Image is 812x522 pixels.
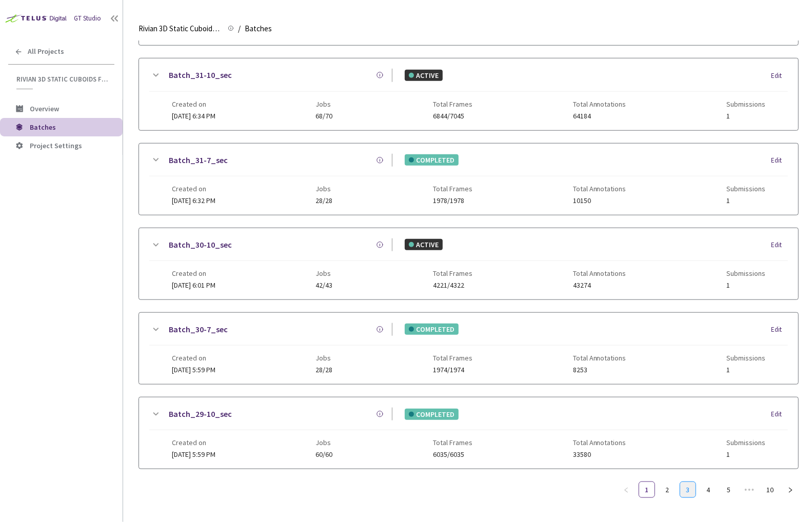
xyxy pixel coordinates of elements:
li: 1 [639,481,655,498]
span: Created on [172,185,215,193]
span: Jobs [315,269,332,277]
span: Submissions [726,269,765,277]
li: 2 [659,481,676,498]
span: Created on [172,269,215,277]
div: Edit [771,155,788,166]
span: Submissions [726,100,765,108]
span: 4221/4322 [433,282,472,289]
div: COMPLETED [405,154,459,166]
div: Batch_31-10_secACTIVEEditCreated on[DATE] 6:34 PMJobs68/70Total Frames6844/7045Total Annotations6... [139,58,798,130]
span: Total Annotations [573,269,626,277]
span: Project Settings [30,141,82,150]
span: 28/28 [315,197,332,205]
span: 68/70 [315,112,332,120]
button: right [782,481,799,498]
div: Edit [771,409,788,419]
span: Batches [30,123,56,132]
span: Total Frames [433,185,472,193]
a: 3 [680,482,696,497]
a: Batch_29-10_sec [169,408,232,420]
div: Batch_30-10_secACTIVEEditCreated on[DATE] 6:01 PMJobs42/43Total Frames4221/4322Total Annotations4... [139,228,798,299]
a: 1 [639,482,655,497]
span: 1 [726,451,765,458]
li: 10 [762,481,778,498]
span: [DATE] 6:01 PM [172,280,215,290]
span: Submissions [726,438,765,447]
li: Next 5 Pages [741,481,758,498]
span: All Projects [28,47,64,56]
span: Created on [172,100,215,108]
span: 10150 [573,197,626,205]
span: 1978/1978 [433,197,472,205]
a: 10 [762,482,778,497]
li: 3 [680,481,696,498]
span: Total Frames [433,354,472,362]
div: ACTIVE [405,239,443,250]
span: right [787,487,794,493]
a: 5 [721,482,737,497]
span: Jobs [315,185,332,193]
span: 1974/1974 [433,366,472,374]
span: Submissions [726,185,765,193]
button: left [618,481,635,498]
span: 33580 [573,451,626,458]
span: 64184 [573,112,626,120]
span: Submissions [726,354,765,362]
span: 28/28 [315,366,332,374]
span: Jobs [315,354,332,362]
a: Batch_30-10_sec [169,238,232,251]
span: Rivian 3D Static Cuboids fixed[2024-25] [138,23,222,35]
div: Edit [771,71,788,81]
a: 2 [660,482,675,497]
span: Batches [245,23,272,35]
a: Batch_31-7_sec [169,154,228,167]
span: 1 [726,197,765,205]
span: 6844/7045 [433,112,472,120]
span: Created on [172,438,215,447]
a: Batch_30-7_sec [169,323,228,336]
span: [DATE] 5:59 PM [172,365,215,374]
div: Batch_31-7_secCOMPLETEDEditCreated on[DATE] 6:32 PMJobs28/28Total Frames1978/1978Total Annotation... [139,144,798,215]
span: Total Frames [433,438,472,447]
span: [DATE] 6:32 PM [172,196,215,205]
div: Edit [771,325,788,335]
div: Batch_29-10_secCOMPLETEDEditCreated on[DATE] 5:59 PMJobs60/60Total Frames6035/6035Total Annotatio... [139,397,798,469]
span: Total Annotations [573,438,626,447]
span: left [623,487,629,493]
li: Next Page [782,481,799,498]
span: 1 [726,366,765,374]
span: Total Annotations [573,354,626,362]
span: ••• [741,481,758,498]
span: 43274 [573,282,626,289]
span: Jobs [315,438,332,447]
span: 1 [726,112,765,120]
li: / [238,23,241,35]
li: 4 [700,481,717,498]
span: Total Annotations [573,100,626,108]
div: ACTIVE [405,70,443,81]
span: Overview [30,104,59,113]
span: Total Frames [433,100,472,108]
div: COMPLETED [405,409,459,420]
span: Total Annotations [573,185,626,193]
div: GT Studio [74,13,101,24]
li: 5 [721,481,737,498]
div: Batch_30-7_secCOMPLETEDEditCreated on[DATE] 5:59 PMJobs28/28Total Frames1974/1974Total Annotation... [139,313,798,384]
a: 4 [701,482,716,497]
div: Edit [771,240,788,250]
span: 1 [726,282,765,289]
span: Total Frames [433,269,472,277]
span: 6035/6035 [433,451,472,458]
span: Jobs [315,100,332,108]
span: Created on [172,354,215,362]
span: 8253 [573,366,626,374]
span: Rivian 3D Static Cuboids fixed[2024-25] [16,75,108,84]
span: [DATE] 6:34 PM [172,111,215,121]
span: 42/43 [315,282,332,289]
li: Previous Page [618,481,635,498]
span: 60/60 [315,451,332,458]
a: Batch_31-10_sec [169,69,232,82]
div: COMPLETED [405,324,459,335]
span: [DATE] 5:59 PM [172,450,215,459]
